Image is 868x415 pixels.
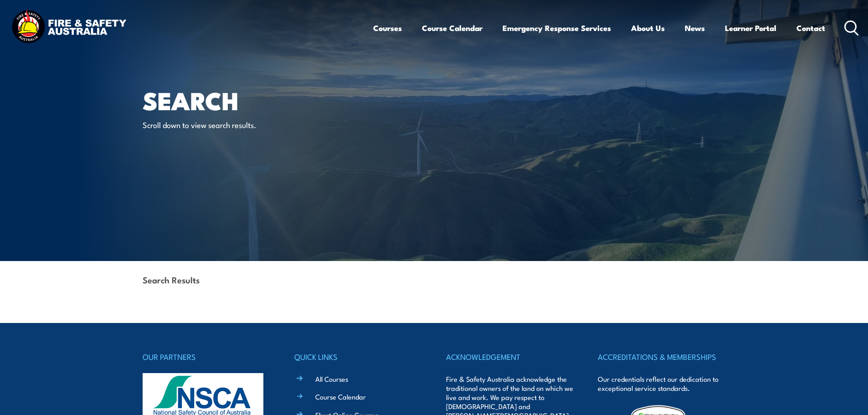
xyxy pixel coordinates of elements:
[143,350,270,363] h4: OUR PARTNERS
[143,119,309,130] p: Scroll down to view search results.
[598,374,725,393] p: Our credentials reflect our dedication to exceptional service standards.
[315,392,366,401] a: Course Calendar
[315,374,348,384] a: All Courses
[598,350,725,363] h4: ACCREDITATIONS & MEMBERSHIPS
[685,16,705,40] a: News
[796,16,825,40] a: Contact
[631,16,665,40] a: About Us
[143,273,200,286] strong: Search Results
[373,16,402,40] a: Courses
[725,16,776,40] a: Learner Portal
[446,350,574,363] h4: ACKNOWLEDGEMENT
[143,89,368,111] h1: Search
[422,16,483,40] a: Course Calendar
[294,350,422,363] h4: QUICK LINKS
[503,16,611,40] a: Emergency Response Services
